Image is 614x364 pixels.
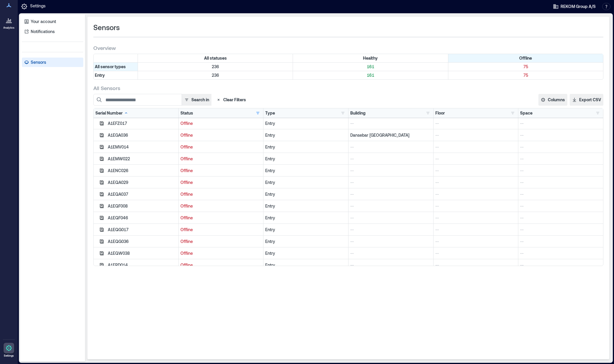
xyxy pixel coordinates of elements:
[265,179,346,185] div: Entry
[108,250,177,256] div: A1EQW038
[561,4,596,9] span: REKOM Group A/S
[350,250,431,256] p: --
[551,2,597,11] button: REKOM Group A/S
[94,71,138,79] div: Filter by Type: Entry
[94,63,138,71] div: All sensor types
[139,72,291,78] p: 236
[31,29,55,35] p: Notifications
[265,110,275,116] div: Type
[435,191,517,197] p: --
[520,239,601,244] p: --
[520,215,601,221] p: --
[350,262,431,268] p: --
[520,120,601,126] p: --
[265,250,346,256] div: Entry
[435,179,517,185] p: --
[2,341,16,359] a: Settings
[293,71,448,79] div: Filter by Type: Entry & Status: Healthy
[350,168,431,174] p: --
[350,120,431,126] p: --
[435,120,517,126] p: --
[214,94,248,106] button: Clear Filters
[22,17,83,26] a: Your account
[448,54,603,62] div: Filter by Status: Offline (active - click to clear)
[31,19,56,25] p: Your account
[350,191,431,197] p: --
[520,179,601,185] p: --
[520,144,601,150] p: --
[180,191,262,197] p: Offline
[180,168,262,174] p: Offline
[108,179,177,185] div: A1EQA029
[93,84,120,92] span: All Sensors
[108,132,177,138] div: A1EGA036
[180,144,262,150] p: Offline
[435,168,517,174] p: --
[180,203,262,209] p: Offline
[350,179,431,185] p: --
[180,227,262,233] p: Offline
[95,110,128,116] div: Serial Number
[180,262,262,268] p: Offline
[265,120,346,126] div: Entry
[108,156,177,162] div: A1EMW022
[520,227,601,233] p: --
[520,262,601,268] p: --
[265,156,346,162] div: Entry
[265,203,346,209] div: Entry
[180,179,262,185] p: Offline
[435,239,517,244] p: --
[180,110,193,116] div: Status
[538,94,567,106] button: Columns
[350,156,431,162] p: --
[435,227,517,233] p: --
[520,132,601,138] p: --
[93,44,116,51] span: Overview
[520,156,601,162] p: --
[350,144,431,150] p: --
[520,203,601,209] p: --
[108,239,177,244] div: A1EQG036
[435,156,517,162] p: --
[182,94,211,106] button: Search in
[108,203,177,209] div: A1EQF008
[435,262,517,268] p: --
[435,144,517,150] p: --
[435,250,517,256] p: --
[294,64,447,70] p: 161
[448,71,603,79] div: Filter by Type: Entry & Status: Offline
[520,110,532,116] div: Space
[350,227,431,233] p: --
[435,215,517,221] p: --
[180,156,262,162] p: Offline
[180,215,262,221] p: Offline
[108,215,177,221] div: A1EQF046
[1,13,16,31] a: Analytics
[180,239,262,244] p: Offline
[265,227,346,233] div: Entry
[293,54,448,62] div: Filter by Status: Healthy
[93,23,120,32] span: Sensors
[449,72,602,78] p: 75
[22,58,83,67] a: Sensors
[435,132,517,138] p: --
[350,132,431,138] p: Dansebar [GEOGRAPHIC_DATA]
[108,262,177,268] div: A1ERD014
[350,215,431,221] p: --
[265,191,346,197] div: Entry
[570,94,603,106] button: Export CSV
[265,215,346,221] div: Entry
[265,144,346,150] div: Entry
[520,191,601,197] p: --
[138,54,293,62] div: All statuses
[449,64,602,70] p: 75
[22,27,83,36] a: Notifications
[265,132,346,138] div: Entry
[265,168,346,174] div: Entry
[520,168,601,174] p: --
[180,120,262,126] p: Offline
[265,262,346,268] div: Entry
[30,3,45,10] p: Settings
[180,132,262,138] p: Offline
[108,120,177,126] div: A1EFZ017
